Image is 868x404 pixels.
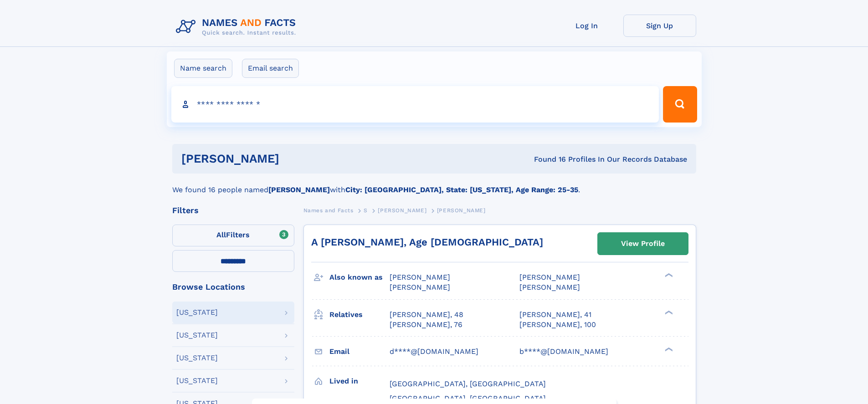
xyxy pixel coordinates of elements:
[171,86,659,123] input: search input
[172,225,294,246] label: Filters
[663,346,673,352] div: ❯
[550,15,623,37] a: Log In
[406,154,687,164] div: Found 16 Profiles In Our Records Database
[621,233,665,254] div: View Profile
[176,332,218,339] div: [US_STATE]
[268,185,330,194] b: [PERSON_NAME]
[311,236,543,248] a: A [PERSON_NAME], Age [DEMOGRAPHIC_DATA]
[181,153,407,164] h1: [PERSON_NAME]
[390,310,463,320] a: [PERSON_NAME], 48
[364,207,368,214] span: S
[390,320,462,330] a: [PERSON_NAME], 76
[345,185,578,194] b: City: [GEOGRAPHIC_DATA], State: [US_STATE], Age Range: 25-35
[437,207,486,214] span: [PERSON_NAME]
[329,373,390,389] h3: Lived in
[174,59,232,78] label: Name search
[303,205,354,216] a: Names and Facts
[663,86,697,123] button: Search Button
[216,230,226,239] span: All
[329,344,390,359] h3: Email
[390,273,450,281] span: [PERSON_NAME]
[519,310,591,320] a: [PERSON_NAME], 41
[364,205,368,216] a: S
[390,283,450,291] span: [PERSON_NAME]
[663,309,673,315] div: ❯
[176,354,218,362] div: [US_STATE]
[623,15,696,37] a: Sign Up
[519,320,596,330] a: [PERSON_NAME], 100
[172,206,294,215] div: Filters
[519,283,580,291] span: [PERSON_NAME]
[172,174,696,195] div: We found 16 people named with .
[242,59,299,78] label: Email search
[663,272,673,278] div: ❯
[519,273,580,281] span: [PERSON_NAME]
[329,270,390,285] h3: Also known as
[172,283,294,291] div: Browse Locations
[172,15,303,39] img: Logo Names and Facts
[390,379,546,388] span: [GEOGRAPHIC_DATA], [GEOGRAPHIC_DATA]
[598,233,688,255] a: View Profile
[176,309,218,316] div: [US_STATE]
[378,205,426,216] a: [PERSON_NAME]
[176,377,218,384] div: [US_STATE]
[329,307,390,322] h3: Relatives
[390,394,546,403] span: [GEOGRAPHIC_DATA], [GEOGRAPHIC_DATA]
[378,207,426,214] span: [PERSON_NAME]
